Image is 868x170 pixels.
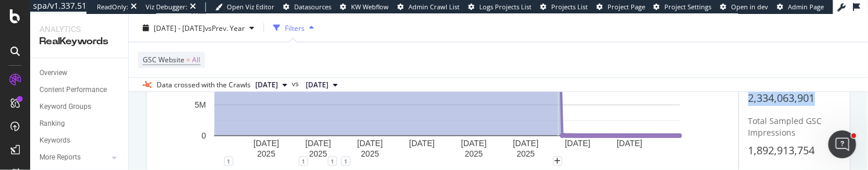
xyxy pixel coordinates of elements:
div: 1 [299,157,308,166]
text: [DATE] [513,139,538,148]
a: Admin Crawl List [397,2,460,12]
span: Open Viz Editor [227,2,274,11]
a: Project Settings [654,2,712,12]
text: 2025 [257,150,275,159]
span: GSC Website [143,55,185,65]
text: [DATE] [409,139,435,148]
span: 1,892,913,754 [748,143,815,157]
span: Total Sampled GSC Impressions [748,115,822,138]
span: Projects List [551,2,588,11]
a: Ranking [39,118,120,130]
div: More Reports [39,151,81,164]
span: [DATE] - [DATE] [154,23,205,33]
div: Data crossed with the Crawls [157,80,251,90]
text: 5M [195,101,206,110]
div: 1 [341,157,350,166]
iframe: Intercom live chat [829,130,856,158]
text: [DATE] [254,139,279,148]
a: Overview [39,67,120,79]
div: 1 [328,157,337,166]
div: Keywords [39,134,70,147]
div: Ranking [39,118,65,130]
button: Filters [269,19,319,37]
a: Admin Page [777,2,824,12]
div: Keyword Groups [39,101,91,113]
a: Content Performance [39,84,120,96]
span: All [192,52,200,68]
a: Logs Projects List [468,2,531,12]
div: 1 [224,157,233,166]
a: Projects List [540,2,588,12]
a: Open in dev [721,2,769,12]
div: Filters [285,23,305,33]
button: [DATE] - [DATE]vsPrev. Year [138,19,259,37]
a: Keywords [39,134,120,147]
span: Admin Page [789,2,824,11]
a: KW Webflow [340,2,389,12]
text: 0 [201,132,206,141]
text: 2025 [361,150,379,159]
span: vs Prev. Year [205,23,245,33]
div: Content Performance [39,84,107,96]
span: Datasources [294,2,331,11]
div: Analytics [39,23,119,35]
div: plus [553,157,562,166]
span: vs [292,79,301,89]
text: [DATE] [565,139,591,148]
div: ReadOnly: [97,2,128,12]
text: [DATE] [305,139,331,148]
a: Project Page [596,2,645,12]
span: KW Webflow [351,2,389,11]
span: Admin Crawl List [408,2,460,11]
span: Logs Projects List [479,2,531,11]
a: Open Viz Editor [215,2,274,12]
span: 2025 Aug. 27th [255,80,278,90]
button: [DATE] [301,78,342,92]
text: 2025 [465,150,483,159]
text: [DATE] [357,139,383,148]
span: 2,334,063,901 [748,91,815,105]
div: RealKeywords [39,35,119,48]
span: 2024 Aug. 26th [306,80,328,90]
div: Overview [39,67,67,79]
span: Project Settings [665,2,712,11]
a: More Reports [39,151,108,164]
text: [DATE] [461,139,487,148]
a: Keyword Groups [39,101,120,113]
text: [DATE] [617,139,642,148]
text: 2025 [309,150,327,159]
a: Datasources [283,2,331,12]
button: [DATE] [251,78,292,92]
text: 2025 [517,150,535,159]
span: Project Page [607,2,645,11]
span: = [186,55,190,65]
span: Open in dev [732,2,769,11]
div: Viz Debugger: [146,2,187,12]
